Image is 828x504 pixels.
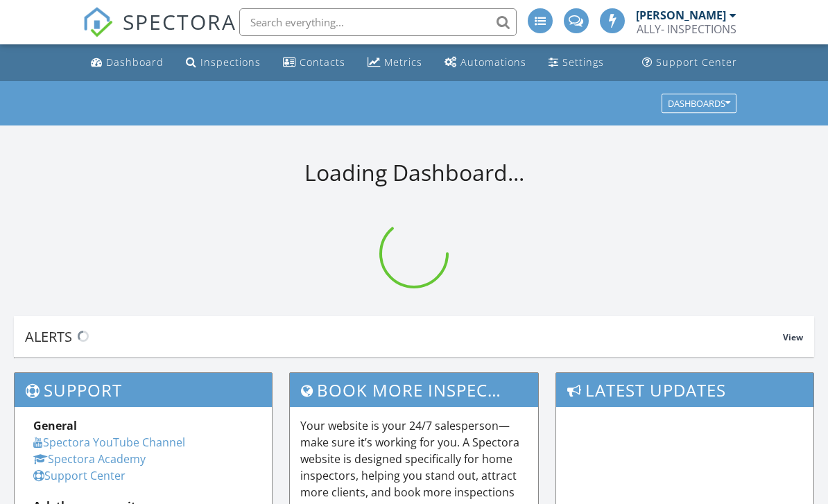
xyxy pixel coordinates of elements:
div: [PERSON_NAME] [636,8,726,22]
div: Settings [562,55,604,69]
div: Automations [460,55,526,69]
div: Support Center [656,55,737,69]
h3: Support [15,373,272,407]
a: Spectora YouTube Channel [33,435,185,450]
a: Support Center [637,50,743,76]
div: Metrics [384,55,422,69]
a: Dashboard [85,50,169,76]
input: Search everything... [239,8,517,36]
a: Contacts [277,50,351,76]
strong: General [33,418,77,433]
a: Metrics [362,50,428,76]
a: Support Center [33,468,126,483]
div: ALLY- INSPECTIONS [637,22,736,36]
a: SPECTORA [83,19,236,48]
div: Dashboard [106,55,164,69]
a: Settings [543,50,610,76]
span: SPECTORA [123,7,236,36]
h3: Latest Updates [556,373,813,407]
div: Dashboards [668,98,730,108]
button: Dashboards [662,94,736,113]
a: Automations (Advanced) [439,50,532,76]
a: Inspections [180,50,266,76]
a: Spectora Academy [33,451,146,467]
div: Alerts [25,327,783,346]
div: Inspections [200,55,261,69]
img: The Best Home Inspection Software - Spectora [83,7,113,37]
div: Contacts [300,55,345,69]
h3: Book More Inspections [290,373,539,407]
span: View [783,331,803,343]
